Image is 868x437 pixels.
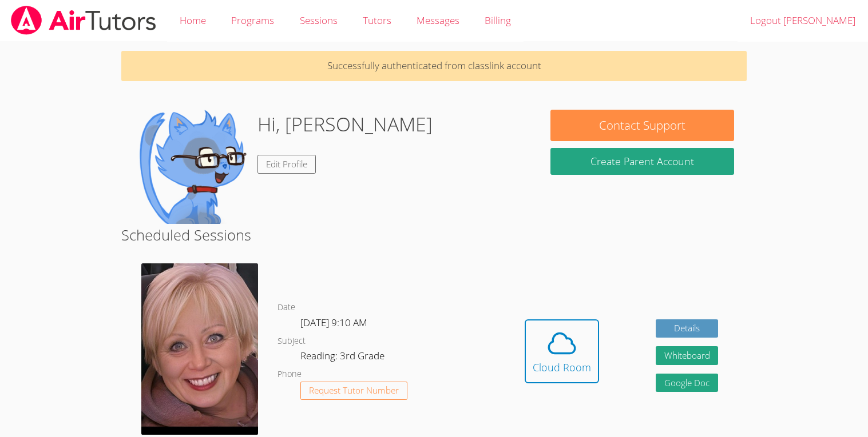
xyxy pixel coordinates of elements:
[533,359,591,375] div: Cloud Room
[121,224,746,246] h2: Scheduled Sessions
[278,367,302,382] dt: Phone
[134,110,248,224] img: default.png
[141,263,258,435] img: IMG_2077.jpg
[257,110,433,139] h1: Hi, [PERSON_NAME]
[10,6,157,35] img: airtutors_banner-c4298cdbf04f3fff15de1276eac7730deb9818008684d7c2e4769d2f7ddbe033.png
[257,155,316,174] a: Edit Profile
[278,300,295,315] dt: Date
[300,382,407,400] button: Request Tutor Number
[550,110,734,141] button: Contact Support
[656,346,719,365] button: Whiteboard
[417,14,459,27] span: Messages
[550,148,734,175] button: Create Parent Account
[121,51,746,81] p: Successfully authenticated from classlink account
[656,319,719,338] a: Details
[656,374,719,392] a: Google Doc
[300,316,367,329] span: [DATE] 9:10 AM
[525,319,599,383] button: Cloud Room
[300,348,387,367] dd: Reading: 3rd Grade
[278,334,306,348] dt: Subject
[309,386,399,395] span: Request Tutor Number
